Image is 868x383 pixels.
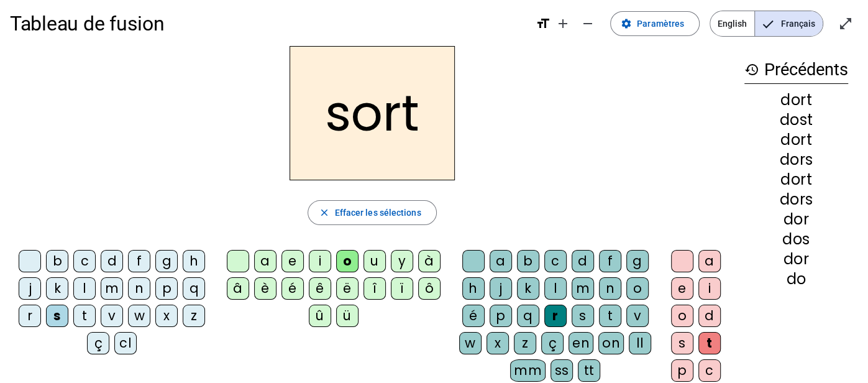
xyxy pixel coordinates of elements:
div: v [101,305,123,327]
div: a [698,250,721,272]
h2: sort [290,46,455,180]
div: i [698,277,721,300]
div: h [462,277,485,300]
div: t [599,305,621,327]
div: à [418,250,441,272]
div: u [363,250,386,272]
div: v [626,305,649,327]
div: c [544,250,567,272]
div: c [698,359,721,382]
mat-icon: settings [621,18,632,29]
div: q [183,277,205,300]
div: i [309,250,331,272]
div: t [698,332,721,354]
div: a [490,250,512,272]
div: n [599,277,621,300]
div: m [572,277,594,300]
span: English [710,11,754,36]
div: ç [87,332,109,354]
mat-icon: history [744,62,759,77]
div: o [671,305,693,327]
div: z [514,332,536,354]
div: tt [578,359,600,382]
span: Français [755,11,823,36]
div: r [19,305,41,327]
div: do [744,272,848,287]
div: w [459,332,482,354]
div: î [363,277,386,300]
div: r [544,305,567,327]
div: a [254,250,276,272]
div: n [128,277,150,300]
mat-icon: format_size [536,16,550,31]
div: ê [309,277,331,300]
div: é [281,277,304,300]
mat-icon: open_in_full [838,16,853,31]
div: l [544,277,567,300]
button: Diminuer la taille de la police [575,11,600,36]
div: q [517,305,539,327]
div: p [155,277,178,300]
div: j [19,277,41,300]
div: dor [744,212,848,227]
div: mm [510,359,546,382]
h3: Précédents [744,56,848,84]
div: û [309,305,331,327]
div: j [490,277,512,300]
mat-icon: add [555,16,570,31]
mat-icon: remove [580,16,595,31]
div: dort [744,172,848,187]
div: d [698,305,721,327]
div: s [46,305,68,327]
div: dort [744,132,848,147]
div: é [462,305,485,327]
div: e [671,277,693,300]
div: ü [336,305,359,327]
div: p [671,359,693,382]
div: f [128,250,150,272]
div: dos [744,232,848,247]
div: s [671,332,693,354]
mat-icon: close [318,207,329,218]
div: dors [744,152,848,167]
div: e [281,250,304,272]
span: Effacer les sélections [334,205,421,220]
div: dost [744,113,848,127]
div: b [517,250,539,272]
div: p [490,305,512,327]
div: k [46,277,68,300]
button: Paramètres [610,11,700,36]
div: ï [391,277,413,300]
div: b [46,250,68,272]
div: o [626,277,649,300]
span: Paramètres [637,16,684,31]
div: c [73,250,96,272]
div: d [572,250,594,272]
div: z [183,305,205,327]
div: ô [418,277,441,300]
div: f [599,250,621,272]
h1: Tableau de fusion [10,4,526,44]
div: w [128,305,150,327]
div: on [598,332,624,354]
div: o [336,250,359,272]
div: g [626,250,649,272]
div: ç [541,332,564,354]
div: en [569,332,593,354]
div: dort [744,93,848,108]
div: y [391,250,413,272]
div: ss [550,359,573,382]
div: l [73,277,96,300]
div: s [572,305,594,327]
div: â [227,277,249,300]
div: è [254,277,276,300]
div: dors [744,192,848,207]
mat-button-toggle-group: Language selection [710,11,823,37]
div: h [183,250,205,272]
div: d [101,250,123,272]
button: Effacer les sélections [308,200,436,225]
div: x [487,332,509,354]
div: g [155,250,178,272]
button: Augmenter la taille de la police [550,11,575,36]
button: Entrer en plein écran [833,11,858,36]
